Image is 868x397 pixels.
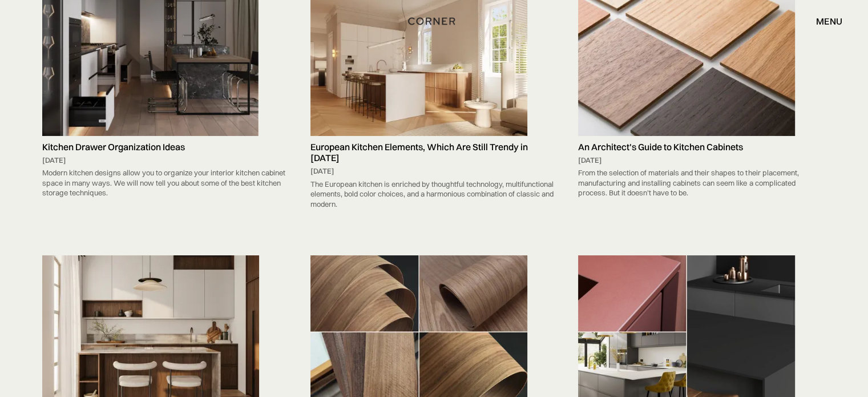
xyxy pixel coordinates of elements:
[42,165,290,201] div: Modern kitchen designs allow you to organize your interior kitchen cabinet space in many ways. We...
[805,11,842,31] div: menu
[310,166,558,177] div: [DATE]
[42,155,290,166] div: [DATE]
[310,177,558,212] div: The European kitchen is enriched by thoughtful technology, multifunctional elements, bold color c...
[310,142,558,163] h5: European Kitchen Elements, Which Are Still Trendy in [DATE]
[404,14,463,29] a: home
[578,165,826,201] div: From the selection of materials and their shapes to their placement, manufacturing and installing...
[578,155,826,166] div: [DATE]
[816,17,842,26] div: menu
[578,142,826,153] h5: An Architect's Guide to Kitchen Cabinets
[42,142,290,153] h5: Kitchen Drawer Organization Ideas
